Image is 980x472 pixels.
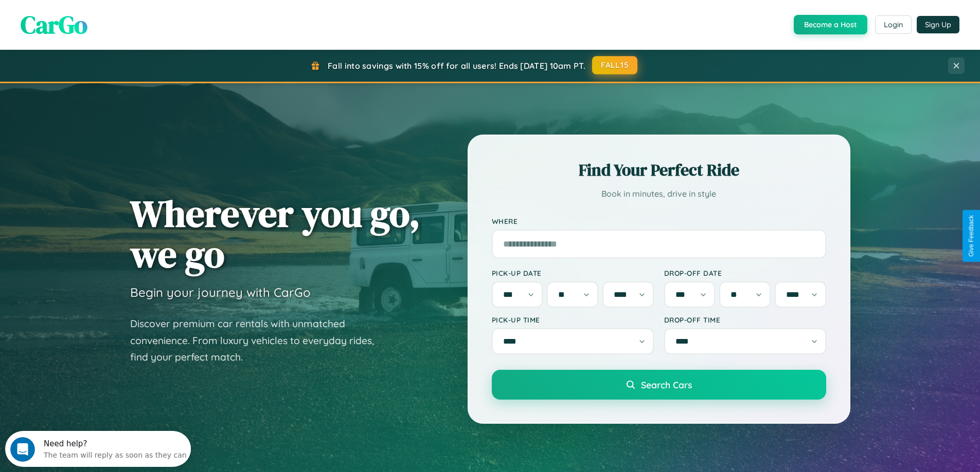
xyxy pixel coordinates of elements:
[492,315,654,324] label: Pick-up Time
[664,315,826,324] label: Drop-off Time
[130,193,420,274] h1: Wherever you go, we go
[875,15,912,34] button: Login
[39,17,182,28] div: The team will reply as soon as they can
[492,217,826,225] label: Where
[492,159,826,181] h2: Find Your Perfect Ride
[4,4,191,32] div: Open Intercom Messenger
[492,186,826,201] p: Book in minutes, drive in style
[492,269,654,277] label: Pick-up Date
[21,8,87,42] span: CarGo
[492,370,826,400] button: Search Cars
[5,431,191,467] iframe: Intercom live chat discovery launcher
[664,269,826,277] label: Drop-off Date
[641,379,692,390] span: Search Cars
[130,315,387,366] p: Discover premium car rentals with unmatched convenience. From luxury vehicles to everyday rides, ...
[328,61,585,71] span: Fall into savings with 15% off for all users! Ends [DATE] 10am PT.
[968,215,975,257] div: Give Feedback
[917,16,959,33] button: Sign Up
[39,9,182,17] div: Need help?
[130,285,311,300] h3: Begin your journey with CarGo
[592,56,637,74] button: FALL15
[794,15,867,34] button: Become a Host
[10,437,35,462] iframe: Intercom live chat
